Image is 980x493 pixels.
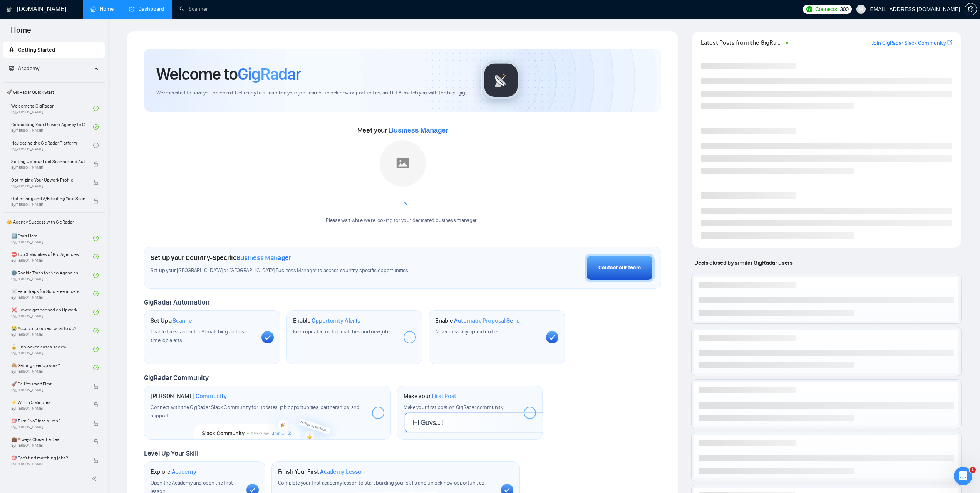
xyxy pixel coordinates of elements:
[11,100,93,117] a: Welcome to GigRadarBy[PERSON_NAME]
[11,454,85,462] span: 🎯 Can't find matching jobs?
[11,425,85,429] span: By [PERSON_NAME]
[172,468,196,476] span: Academy
[93,273,99,278] span: check-circle
[858,7,864,12] span: user
[947,39,952,46] a: export
[18,47,55,53] span: Getting Started
[93,439,99,444] span: lock
[435,328,501,335] span: Never miss any opportunities.
[11,341,93,358] a: 🔓 Unblocked cases: reviewBy[PERSON_NAME]
[151,404,360,419] span: Connect with the GigRadar Slack Community for updates, job opportunities, partnerships, and support.
[156,89,469,97] span: We're excited to have you on board. Get ready to streamline your job search, unlock new opportuni...
[389,126,448,134] span: Business Manager
[151,317,194,325] h1: Set Up a
[840,5,848,13] span: 300
[11,137,93,154] a: Navigating the GigRadar PlatformBy[PERSON_NAME]
[11,285,93,302] a: ☠️ Fatal Traps for Solo FreelancersBy[PERSON_NAME]
[11,406,85,411] span: By [PERSON_NAME]
[194,404,342,440] img: slackcommunity-bg.png
[11,462,85,466] span: By [PERSON_NAME]
[11,443,85,448] span: By [PERSON_NAME]
[404,404,504,411] span: Make your first post on GigRadar community.
[3,42,105,58] li: Getting Started
[9,47,14,52] span: rocket
[432,392,456,400] span: First Post
[93,236,99,241] span: check-circle
[144,449,198,458] span: Level Up Your Skill
[151,328,248,343] span: Enable the scanner for AI matching and real-time job alerts.
[293,317,361,325] h1: Enable
[404,392,456,400] h1: Make your
[11,380,85,388] span: 🚀 Sell Yourself First
[93,402,99,407] span: lock
[92,475,99,483] span: double-left
[954,467,972,485] iframe: Intercom live chat
[3,84,104,100] span: 🚀 GigRadar Quick Start
[144,298,209,306] span: GigRadar Automation
[151,468,196,476] h1: Explore
[238,64,301,84] span: GigRadar
[11,118,93,135] a: Connecting Your Upwork Agency to GigRadarBy[PERSON_NAME]
[871,39,946,47] a: Join GigRadar Slack Community
[806,6,812,12] img: upwork-logo.png
[93,180,99,185] span: lock
[947,39,952,45] span: export
[701,38,783,47] span: Latest Posts from the GigRadar Community
[398,202,407,211] span: loading
[815,5,838,13] span: Connects:
[970,467,976,473] span: 1
[173,317,194,325] span: Scanner
[320,468,365,476] span: Academy Lesson
[236,254,291,262] span: Business Manager
[11,230,93,247] a: 1️⃣ Start HereBy[PERSON_NAME]
[9,65,39,72] span: Academy
[93,124,99,130] span: check-circle
[11,184,85,188] span: By [PERSON_NAME]
[11,399,85,406] span: ⚡ Win in 5 Minutes
[965,3,977,15] button: setting
[321,217,484,224] div: Please wait while we're looking for your dedicated business manager...
[11,388,85,392] span: By [PERSON_NAME]
[93,198,99,204] span: lock
[965,6,977,12] span: setting
[93,365,99,370] span: check-circle
[93,254,99,259] span: check-circle
[18,65,39,72] span: Academy
[93,458,99,463] span: lock
[196,392,227,400] span: Community
[357,126,448,135] span: Meet your
[151,254,291,262] h1: Set up your Country-Specific
[278,468,365,476] h1: Finish Your First
[482,61,520,99] img: gigradar-logo.png
[585,254,655,282] button: Contact our team
[93,347,99,352] span: check-circle
[156,64,301,84] h1: Welcome to
[278,480,486,486] span: Complete your first academy lesson to start building your skills and unlock new opportunities.
[7,3,12,16] img: logo
[11,304,93,321] a: ❌ How to get banned on UpworkBy[PERSON_NAME]
[598,264,641,272] div: Contact our team
[151,392,227,400] h1: [PERSON_NAME]
[9,66,14,71] span: fund-projection-screen
[11,176,85,184] span: Optimizing Your Upwork Profile
[312,317,360,325] span: Opportunity Alerts
[380,140,426,187] img: placeholder.png
[11,436,85,443] span: 💼 Always Close the Deal
[691,256,796,269] span: Deals closed by similar GigRadar users
[965,6,977,12] a: setting
[435,317,520,325] h1: Enable
[11,195,85,202] span: Optimizing and A/B Testing Your Scanner for Better Results
[11,359,93,376] a: 🙈 Getting over Upwork?By[PERSON_NAME]
[90,6,114,12] a: homeHome
[11,267,93,284] a: 🌚 Rookie Traps for New AgenciesBy[PERSON_NAME]
[179,6,208,12] a: searchScanner
[151,267,453,274] span: Set up your [GEOGRAPHIC_DATA] or [GEOGRAPHIC_DATA] Business Manager to access country-specific op...
[11,322,93,339] a: 😭 Account blocked: what to do?By[PERSON_NAME]
[144,374,209,382] span: GigRadar Community
[129,6,164,12] a: dashboardDashboard
[11,158,85,165] span: Setting Up Your First Scanner and Auto-Bidder
[93,310,99,315] span: check-circle
[5,25,37,41] span: Home
[93,421,99,426] span: lock
[93,328,99,333] span: check-circle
